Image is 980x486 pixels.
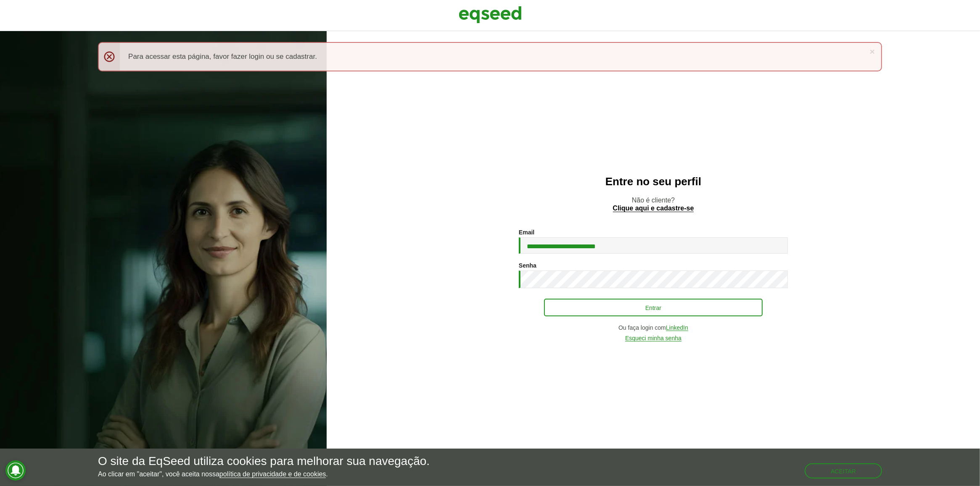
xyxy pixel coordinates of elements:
img: EqSeed Logo [459,4,522,25]
a: × [870,47,875,56]
label: Email [519,229,534,235]
a: política de privacidade e de cookies [219,471,326,478]
div: Ou faça login com [519,325,788,331]
a: Clique aqui e cadastre-se [613,205,694,212]
p: Não é cliente? [343,196,963,212]
a: Esqueci minha senha [625,335,682,342]
button: Entrar [544,299,763,316]
div: Para acessar esta página, favor fazer login ou se cadastrar. [98,42,882,71]
h5: O site da EqSeed utiliza cookies para melhorar sua navegação. [98,455,430,468]
label: Senha [519,263,536,268]
a: LinkedIn [666,325,688,331]
button: Aceitar [805,463,882,478]
h2: Entre no seu perfil [343,176,963,188]
p: Ao clicar em "aceitar", você aceita nossa . [98,470,430,478]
